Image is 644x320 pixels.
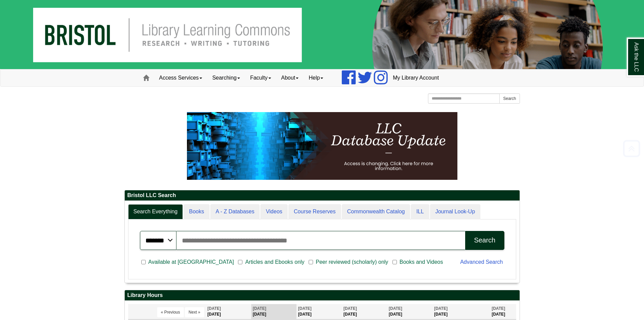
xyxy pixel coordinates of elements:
[253,306,266,311] span: [DATE]
[298,306,312,311] span: [DATE]
[242,258,307,266] span: Articles and Ebooks only
[313,258,391,266] span: Peer reviewed (scholarly) only
[465,231,504,250] button: Search
[474,236,495,244] div: Search
[245,69,276,86] a: Faculty
[128,204,183,219] a: Search Everything
[276,69,304,86] a: About
[206,304,251,319] th: [DATE]
[296,304,342,319] th: [DATE]
[388,69,444,86] a: My Library Account
[392,259,397,265] input: Books and Videos
[343,306,357,311] span: [DATE]
[184,204,209,219] a: Books
[460,259,503,265] a: Advanced Search
[154,69,207,86] a: Access Services
[490,304,516,319] th: [DATE]
[342,204,410,219] a: Commonwealth Catalog
[434,306,448,311] span: [DATE]
[208,306,221,311] span: [DATE]
[309,259,313,265] input: Peer reviewed (scholarly) only
[260,204,288,219] a: Videos
[430,204,480,219] a: Journal Look-Up
[141,259,146,265] input: Available at [GEOGRAPHIC_DATA]
[185,307,204,317] button: Next »
[187,112,457,180] img: HTML tutorial
[387,304,432,319] th: [DATE]
[342,304,387,319] th: [DATE]
[621,144,642,153] a: Back to Top
[432,304,490,319] th: [DATE]
[397,258,446,266] span: Books and Videos
[207,69,245,86] a: Searching
[146,258,237,266] span: Available at [GEOGRAPHIC_DATA]
[125,290,520,301] h2: Library Hours
[210,204,260,219] a: A - Z Databases
[492,306,505,311] span: [DATE]
[389,306,402,311] span: [DATE]
[304,69,328,86] a: Help
[499,93,520,104] button: Search
[251,304,296,319] th: [DATE]
[157,307,184,317] button: « Previous
[288,204,341,219] a: Course Reserves
[238,259,242,265] input: Articles and Ebooks only
[125,190,520,201] h2: Bristol LLC Search
[411,204,429,219] a: ILL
